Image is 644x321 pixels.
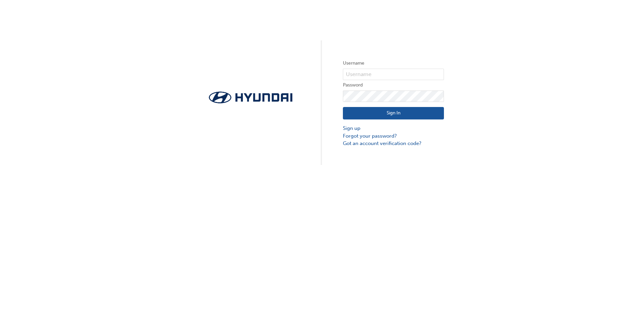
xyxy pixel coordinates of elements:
a: Got an account verification code? [343,140,444,147]
input: Username [343,69,444,80]
a: Sign up [343,124,444,132]
label: Password [343,81,444,89]
button: Sign In [343,107,444,120]
label: Username [343,59,444,67]
img: Trak [200,90,301,105]
a: Forgot your password? [343,132,444,140]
